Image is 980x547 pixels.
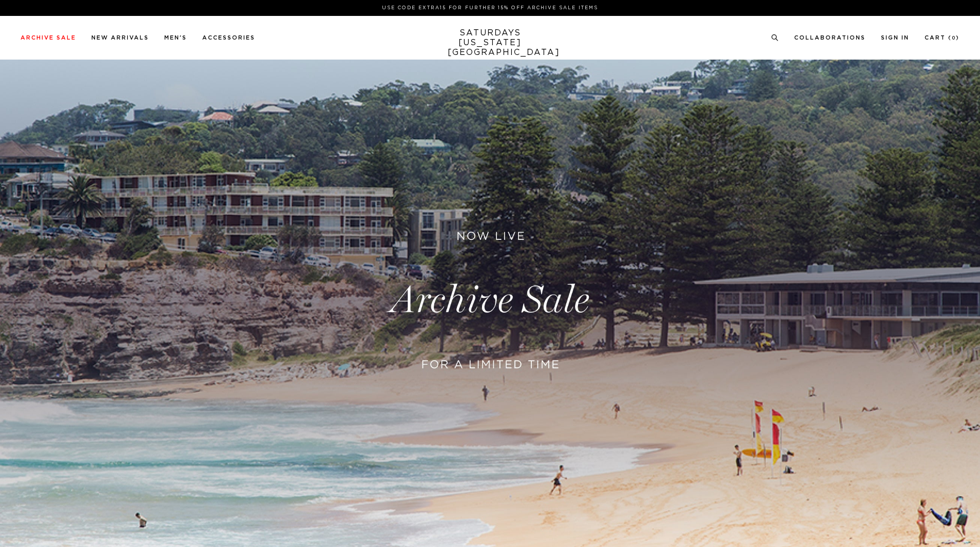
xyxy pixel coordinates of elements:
[794,35,866,41] a: Collaborations
[25,4,955,12] p: Use Code EXTRA15 for Further 15% Off Archive Sale Items
[448,28,532,58] a: SATURDAYS[US_STATE][GEOGRAPHIC_DATA]
[881,35,909,41] a: Sign In
[164,35,187,41] a: Men's
[952,36,956,41] small: 0
[925,35,959,41] a: Cart (0)
[202,35,255,41] a: Accessories
[21,35,76,41] a: Archive Sale
[91,35,149,41] a: New Arrivals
